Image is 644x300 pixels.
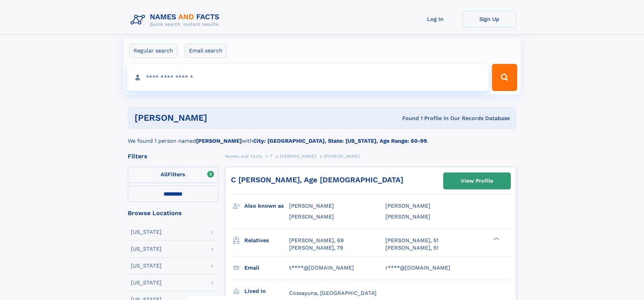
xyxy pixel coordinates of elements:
[231,176,403,184] a: C [PERSON_NAME], Age [DEMOGRAPHIC_DATA]
[444,173,510,189] a: View Profile
[462,11,517,27] a: Sign Up
[280,152,316,160] a: [PERSON_NAME]
[244,285,289,297] h3: Lived in
[196,138,242,144] b: [PERSON_NAME]
[128,153,218,159] div: Filters
[131,229,162,235] div: [US_STATE]
[385,237,438,244] a: [PERSON_NAME], 51
[244,200,289,212] h3: Also known as
[270,152,272,160] a: T
[289,244,343,252] a: [PERSON_NAME], 79
[270,154,272,159] span: T
[127,64,489,91] input: search input
[185,44,227,58] label: Email search
[253,138,427,144] b: City: [GEOGRAPHIC_DATA], State: [US_STATE], Age Range: 60-99
[128,129,517,145] div: We found 1 person named with .
[244,235,289,246] h3: Relatives
[244,262,289,274] h3: Email
[128,11,225,29] img: Logo Names and Facts
[408,11,462,27] a: Log In
[128,210,218,216] div: Browse Locations
[225,152,262,160] a: Names and Facts
[385,213,430,220] span: [PERSON_NAME]
[280,154,316,159] span: [PERSON_NAME]
[131,246,162,252] div: [US_STATE]
[129,44,177,58] label: Regular search
[161,171,168,178] span: All
[289,213,334,220] span: [PERSON_NAME]
[135,114,305,122] h1: [PERSON_NAME]
[289,203,334,209] span: [PERSON_NAME]
[324,154,360,159] span: [PERSON_NAME]
[289,237,344,244] a: [PERSON_NAME], 69
[131,280,162,285] div: [US_STATE]
[131,263,162,269] div: [US_STATE]
[305,115,510,122] div: Found 1 Profile In Our Records Database
[289,290,377,296] span: Cossayuna, [GEOGRAPHIC_DATA]
[385,244,438,252] a: [PERSON_NAME], 51
[461,173,493,189] div: View Profile
[128,167,218,183] label: Filters
[385,203,430,209] span: [PERSON_NAME]
[492,64,517,91] button: Search Button
[492,236,500,241] div: ❯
